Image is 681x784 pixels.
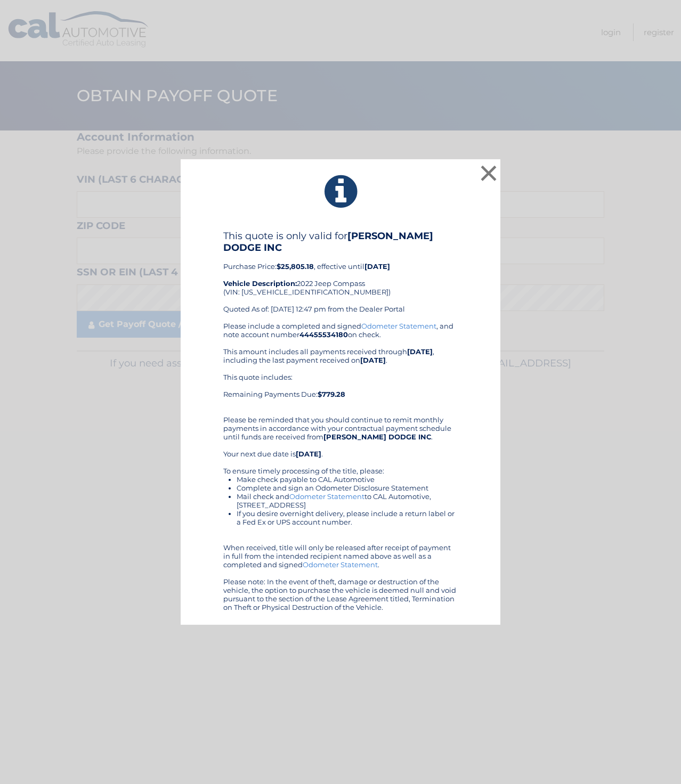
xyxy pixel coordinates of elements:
[237,484,458,492] li: Complete and sign an Odometer Disclosure Statement
[237,509,458,526] li: If you desire overnight delivery, please include a return label or a Fed Ex or UPS account number.
[223,322,458,611] div: Please include a completed and signed , and note account number on check. This amount includes al...
[237,492,458,509] li: Mail check and to CAL Automotive, [STREET_ADDRESS]
[364,262,390,271] b: [DATE]
[361,322,436,330] a: Odometer Statement
[303,560,378,569] a: Odometer Statement
[223,230,458,322] div: Purchase Price: , effective until 2022 Jeep Compass (VIN: [US_VEHICLE_IDENTIFICATION_NUMBER]) Quo...
[237,475,458,484] li: Make check payable to CAL Automotive
[277,262,314,271] b: $25,805.18
[299,330,348,339] b: 44455534180
[407,347,433,356] b: [DATE]
[323,432,431,441] b: [PERSON_NAME] DODGE INC
[223,373,458,407] div: This quote includes: Remaining Payments Due:
[289,492,364,501] a: Odometer Statement
[296,450,321,458] b: [DATE]
[223,230,433,254] b: [PERSON_NAME] DODGE INC
[478,162,499,184] button: ×
[360,356,386,364] b: [DATE]
[223,279,297,288] strong: Vehicle Description:
[223,230,458,254] h4: This quote is only valid for
[318,390,345,398] b: $779.28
